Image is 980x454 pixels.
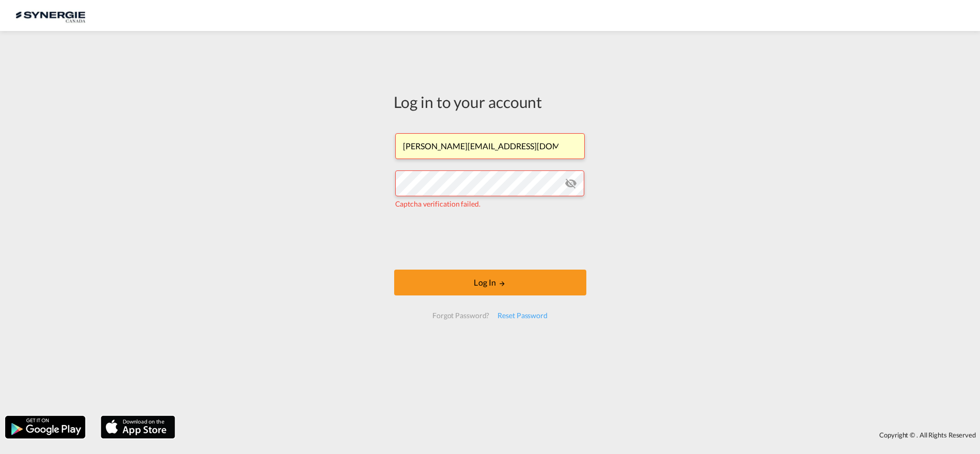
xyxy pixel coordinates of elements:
div: Forgot Password? [428,306,493,325]
div: Reset Password [493,306,552,325]
div: Copyright © . All Rights Reserved [180,426,980,444]
input: Enter email/phone number [395,133,585,159]
md-icon: icon-eye-off [565,177,577,190]
img: google.png [4,415,86,440]
span: Captcha verification failed. [395,199,480,208]
iframe: reCAPTCHA [412,219,569,259]
img: apple.png [100,415,176,440]
div: Log in to your account [394,91,586,113]
button: LOGIN [394,270,586,295]
img: 1f56c880d42311ef80fc7dca854c8e59.png [15,4,85,27]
